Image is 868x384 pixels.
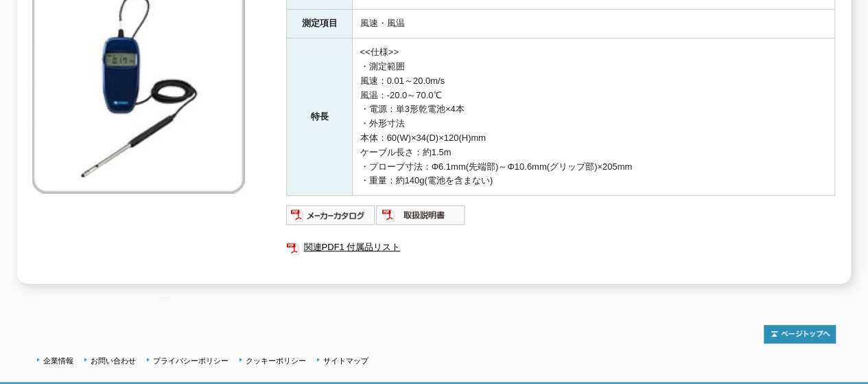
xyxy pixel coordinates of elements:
td: 風速・風温 [353,10,835,38]
a: サイトマップ [323,357,368,365]
img: 取扱説明書 [376,204,466,226]
a: お問い合わせ [91,357,136,365]
img: トップページへ [764,325,836,343]
a: 取扱説明書 [376,213,466,223]
th: 特長 [287,38,353,196]
td: <<仕様>> ・測定範囲 風速：0.01～20.0m/s 風温：-20.0～70.0℃ ・電源：単3形乾電池×4本 ・外形寸法 本体：60(W)×34(D)×120(H)mm ケーブル長さ：約1... [353,38,835,196]
a: 関連PDF1 付属品リスト [286,238,835,256]
a: メーカーカタログ [286,213,376,223]
th: 測定項目 [287,10,353,38]
a: クッキーポリシー [246,357,306,365]
a: 企業情報 [43,357,73,365]
img: メーカーカタログ [286,204,376,226]
a: プライバシーポリシー [153,357,228,365]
